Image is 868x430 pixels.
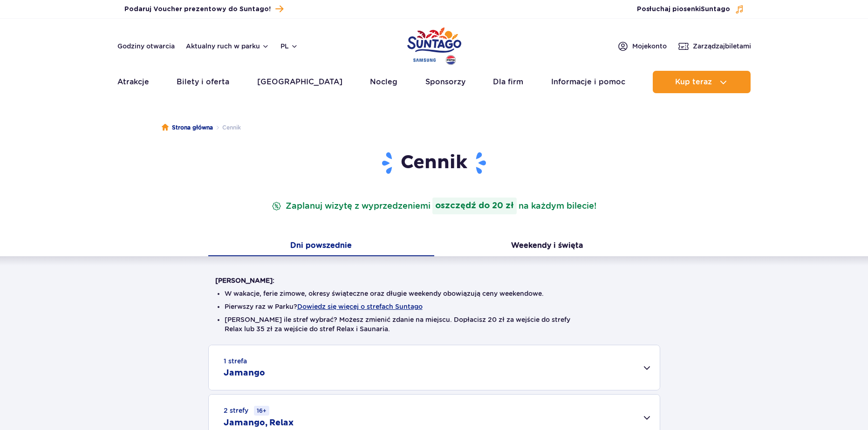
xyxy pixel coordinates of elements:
[653,71,751,93] button: Kup teraz
[678,41,751,52] a: Zarządzajbiletami
[637,5,730,14] span: Posłuchaj piosenki
[701,6,730,13] span: Suntago
[208,237,434,256] button: Dni powszednie
[434,237,660,256] button: Weekendy i święta
[224,356,247,366] small: 1 strefa
[224,406,269,416] small: 2 strefy
[675,78,712,86] span: Kup teraz
[117,41,175,51] a: Godziny otwarcia
[162,123,213,132] a: Strona główna
[224,368,265,379] h2: Jamango
[617,41,667,52] a: Mojekonto
[124,5,271,14] span: Podaruj Voucher prezentowy do Suntago!
[186,42,269,50] button: Aktualny ruch w parku
[432,198,517,214] strong: oszczędź do 20 zł
[693,41,751,51] span: Zarządzaj biletami
[225,289,644,298] li: W wakacje, ferie zimowe, okresy świąteczne oraz długie weekendy obowiązują ceny weekendowe.
[493,71,523,93] a: Dla firm
[225,315,644,334] li: [PERSON_NAME] ile stref wybrać? Możesz zmienić zdanie na miejscu. Dopłacisz 20 zł za wejście do s...
[117,71,149,93] a: Atrakcje
[297,303,423,310] button: Dowiedz się więcej o strefach Suntago
[124,3,283,15] a: Podaruj Voucher prezentowy do Suntago!
[425,71,465,93] a: Sponsorzy
[551,71,625,93] a: Informacje i pomoc
[225,302,644,311] li: Pierwszy raz w Parku?
[177,71,229,93] a: Bilety i oferta
[632,41,667,51] span: Moje konto
[637,5,744,14] button: Posłuchaj piosenkiSuntago
[224,417,294,429] h2: Jamango, Relax
[215,151,653,175] h1: Cennik
[407,23,461,66] a: Park of Poland
[254,406,269,416] small: 16+
[215,277,274,284] strong: [PERSON_NAME]:
[257,71,342,93] a: [GEOGRAPHIC_DATA]
[213,123,241,132] li: Cennik
[280,41,298,51] button: pl
[270,198,598,214] p: Zaplanuj wizytę z wyprzedzeniem na każdym bilecie!
[370,71,397,93] a: Nocleg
